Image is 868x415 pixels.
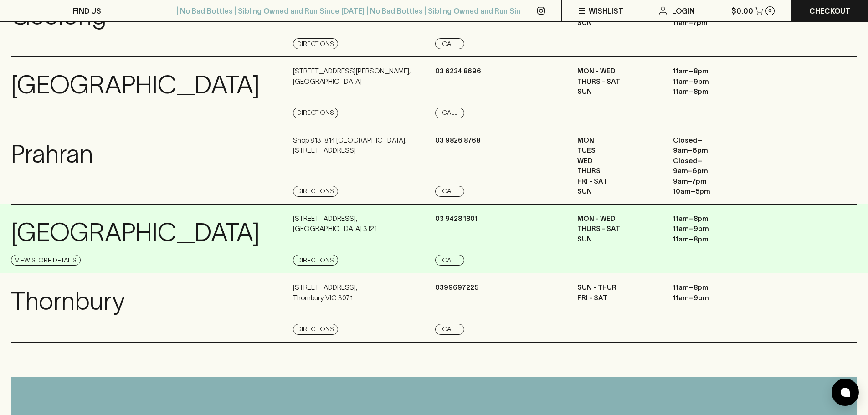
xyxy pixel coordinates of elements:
[577,293,659,303] p: Fri - Sat
[293,135,406,156] p: Shop 813-814 [GEOGRAPHIC_DATA] , [STREET_ADDRESS]
[672,5,695,16] p: Login
[577,77,659,87] p: THURS - SAT
[435,214,478,224] p: 03 9428 1801
[435,255,464,266] a: Call
[673,66,755,77] p: 11am – 8pm
[577,156,659,166] p: WED
[435,108,464,118] a: Call
[435,38,464,49] a: Call
[435,324,464,335] a: Call
[11,282,125,320] p: Thornbury
[435,282,478,293] p: 0399697225
[293,66,411,87] p: [STREET_ADDRESS][PERSON_NAME] , [GEOGRAPHIC_DATA]
[435,186,464,197] a: Call
[11,135,93,173] p: Prahran
[293,255,338,266] a: Directions
[293,282,357,303] p: [STREET_ADDRESS] , Thornbury VIC 3071
[731,5,753,16] p: $0.00
[577,282,659,293] p: Sun - Thur
[293,324,338,335] a: Directions
[293,38,338,49] a: Directions
[673,186,755,197] p: 10am – 5pm
[435,66,481,77] p: 03 6234 8696
[11,66,260,104] p: [GEOGRAPHIC_DATA]
[577,66,659,77] p: MON - WED
[841,388,850,397] img: bubble-icon
[673,77,755,87] p: 11am – 9pm
[589,5,623,16] p: Wishlist
[293,108,338,118] a: Directions
[293,214,377,234] p: [STREET_ADDRESS] , [GEOGRAPHIC_DATA] 3121
[768,8,772,13] p: 0
[673,18,755,28] p: 11am – 7pm
[577,176,659,187] p: FRI - SAT
[577,214,659,224] p: MON - WED
[577,135,659,146] p: MON
[577,87,659,97] p: SUN
[673,293,755,303] p: 11am – 9pm
[73,5,101,16] p: FIND US
[577,166,659,176] p: THURS
[673,135,755,146] p: Closed –
[11,214,260,251] p: [GEOGRAPHIC_DATA]
[673,224,755,234] p: 11am – 9pm
[577,186,659,197] p: SUN
[577,18,659,28] p: SUN
[673,87,755,97] p: 11am – 8pm
[577,224,659,234] p: THURS - SAT
[673,282,755,293] p: 11am – 8pm
[673,234,755,245] p: 11am – 8pm
[435,135,480,146] p: 03 9826 8768
[673,166,755,176] p: 9am – 6pm
[11,255,81,266] a: View Store Details
[673,145,755,156] p: 9am – 6pm
[673,156,755,166] p: Closed –
[577,145,659,156] p: TUES
[673,214,755,224] p: 11am – 8pm
[809,5,850,16] p: Checkout
[293,186,338,197] a: Directions
[673,176,755,187] p: 9am – 7pm
[577,234,659,245] p: SUN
